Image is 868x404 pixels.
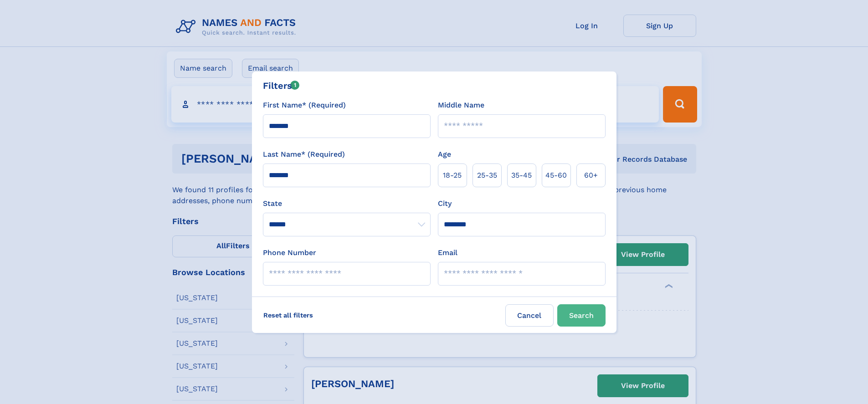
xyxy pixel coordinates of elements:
[545,170,567,181] span: 45‑60
[477,170,497,181] span: 25‑35
[263,100,346,111] label: First Name* (Required)
[263,198,431,209] label: State
[438,100,484,111] label: Middle Name
[257,304,319,326] label: Reset all filters
[443,170,462,181] span: 18‑25
[263,247,316,258] label: Phone Number
[438,149,451,160] label: Age
[557,304,606,327] button: Search
[505,304,554,327] label: Cancel
[511,170,532,181] span: 35‑45
[438,247,457,258] label: Email
[584,170,598,181] span: 60+
[438,198,452,209] label: City
[263,79,300,92] div: Filters
[263,149,345,160] label: Last Name* (Required)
